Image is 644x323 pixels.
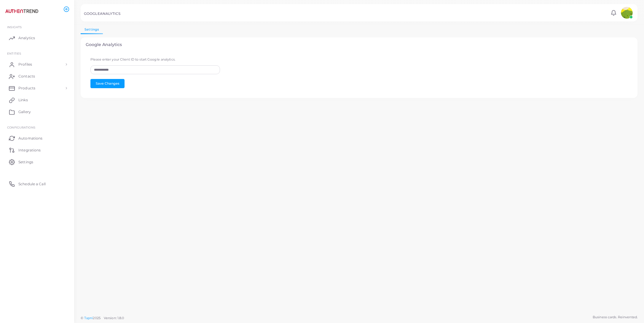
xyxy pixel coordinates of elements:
[18,136,42,141] span: Automations
[18,62,32,67] span: Profiles
[4,106,70,118] a: Gallery
[18,85,35,91] span: Products
[18,109,31,115] span: Gallery
[81,25,103,34] a: Settings
[84,12,120,16] h5: GOOGLEANALYTICS
[4,144,70,156] a: Integrations
[7,52,21,55] span: ENTITIES
[4,156,70,168] a: Settings
[4,178,70,190] a: Schedule a Call
[7,25,22,29] span: INSIGHTS
[86,42,633,47] h4: Google Analytics
[104,316,124,320] span: Version: 1.8.0
[18,35,35,41] span: Analytics
[81,316,124,321] span: ©
[84,316,93,320] a: Tapni
[5,6,38,17] img: logo
[4,94,70,106] a: Links
[619,7,634,19] a: avatar
[621,7,633,19] img: avatar
[593,315,637,320] span: Business cards. Reinvented.
[18,159,33,165] span: Settings
[90,57,628,62] p: Please enter your Client ID to start Google analytics.
[7,126,35,129] span: Configurations
[90,79,125,88] button: Save Changes
[4,82,70,94] a: Products
[18,181,46,187] span: Schedule a Call
[4,32,70,44] a: Analytics
[93,316,100,321] span: 2025
[18,97,28,103] span: Links
[4,58,70,70] a: Profiles
[4,70,70,82] a: Contacts
[4,132,70,144] a: Automations
[18,148,41,153] span: Integrations
[18,74,35,79] span: Contacts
